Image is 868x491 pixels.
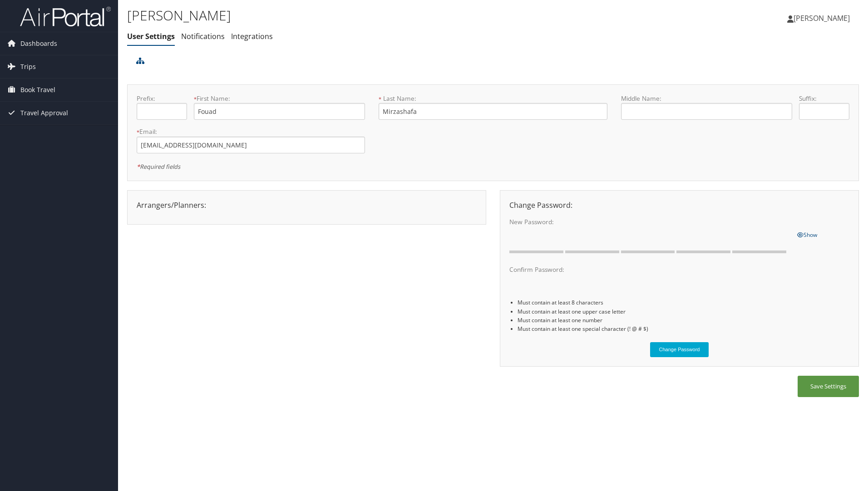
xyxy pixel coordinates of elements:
label: Last Name: [379,94,607,103]
span: Show [797,231,817,239]
label: Confirm Password: [509,265,790,274]
label: Suffix: [799,94,849,103]
li: Must contain at least 8 characters [518,298,849,307]
label: First Name: [194,94,365,103]
span: Travel Approval [20,102,68,124]
label: Middle Name: [621,94,792,103]
a: User Settings [127,31,175,41]
a: [PERSON_NAME] [787,5,859,32]
span: [PERSON_NAME] [794,13,850,23]
a: Notifications [181,31,225,41]
h1: [PERSON_NAME] [127,6,615,25]
img: airportal-logo.png [20,6,111,27]
em: Required fields [137,162,180,171]
span: Book Travel [20,79,55,101]
li: Must contain at least one number [518,316,849,324]
label: Email: [137,127,365,136]
li: Must contain at least one special character (! @ # $) [518,324,849,333]
span: Trips [20,55,36,78]
div: Change Password: [503,200,856,211]
label: Prefix: [137,94,187,103]
button: Change Password [650,342,709,357]
div: Arrangers/Planners: [130,200,483,211]
span: Dashboards [20,32,57,55]
label: New Password: [509,217,790,226]
button: Save Settings [798,376,859,397]
li: Must contain at least one upper case letter [518,307,849,316]
a: Integrations [231,31,273,41]
a: Show [797,229,817,239]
